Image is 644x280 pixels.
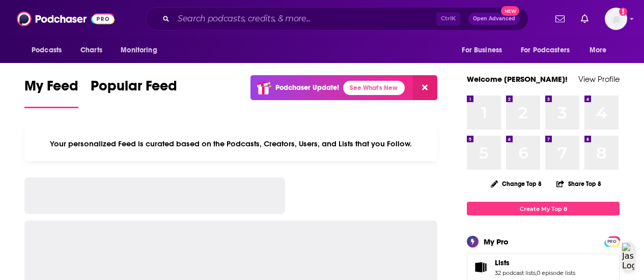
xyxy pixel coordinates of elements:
[343,81,405,95] a: See What's New
[275,83,339,92] p: Podchaser Update!
[514,41,584,60] button: open menu
[91,77,177,108] a: Popular Feed
[462,43,502,57] span: For Business
[484,237,509,246] div: My Pro
[619,8,627,16] svg: Add a profile image
[577,10,593,27] a: Show notifications dropdown
[436,12,460,25] span: Ctrl K
[24,77,78,101] span: My Feed
[556,174,602,194] button: Share Top 8
[605,8,627,30] img: User Profile
[470,260,491,274] a: Lists
[473,16,515,21] span: Open Advanced
[24,41,75,60] button: open menu
[74,41,108,60] a: Charts
[605,8,627,30] button: Show profile menu
[24,77,78,108] a: My Feed
[578,74,620,84] a: View Profile
[495,258,575,267] a: Lists
[24,127,437,161] div: Your personalized Feed is curated based on the Podcasts, Creators, Users, and Lists that you Follow.
[17,9,115,28] img: Podchaser - Follow, Share and Rate Podcasts
[495,258,510,267] span: Lists
[590,43,607,57] span: More
[501,6,519,16] span: New
[605,8,627,30] span: Logged in as RebRoz5
[467,74,568,84] a: Welcome [PERSON_NAME]!
[485,177,548,190] button: Change Top 8
[91,77,177,101] span: Popular Feed
[536,269,537,276] span: ,
[80,43,102,57] span: Charts
[146,7,528,30] div: Search podcasts, credits, & more...
[114,41,170,60] button: open menu
[468,13,520,25] button: Open AdvancedNew
[537,269,575,276] a: 0 episode lists
[121,43,157,57] span: Monitoring
[174,11,436,27] input: Search podcasts, credits, & more...
[495,269,536,276] a: 32 podcast lists
[606,238,618,245] span: PRO
[582,41,620,60] button: open menu
[467,202,620,215] a: Create My Top 8
[521,43,570,57] span: For Podcasters
[551,10,569,27] a: Show notifications dropdown
[606,237,618,245] a: PRO
[455,41,515,60] button: open menu
[32,43,62,57] span: Podcasts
